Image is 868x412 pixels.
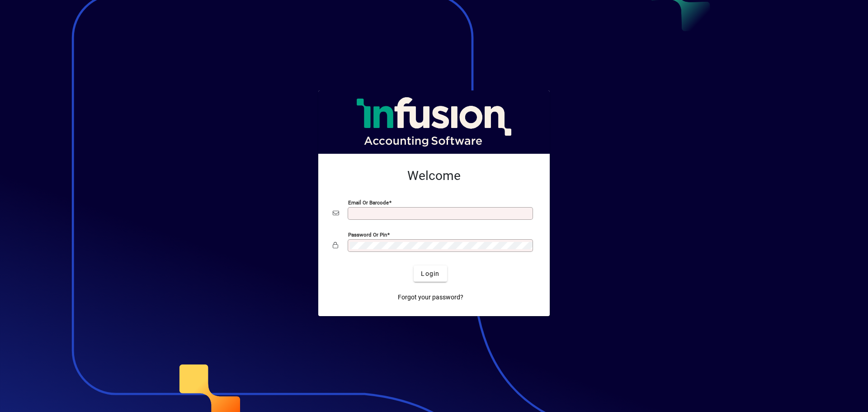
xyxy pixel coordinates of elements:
[394,289,467,305] a: Forgot your password?
[398,293,463,302] span: Forgot your password?
[348,232,387,238] mat-label: Password or Pin
[414,265,447,282] button: Login
[348,199,389,206] mat-label: Email or Barcode
[421,269,439,279] span: Login
[333,168,535,184] h2: Welcome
